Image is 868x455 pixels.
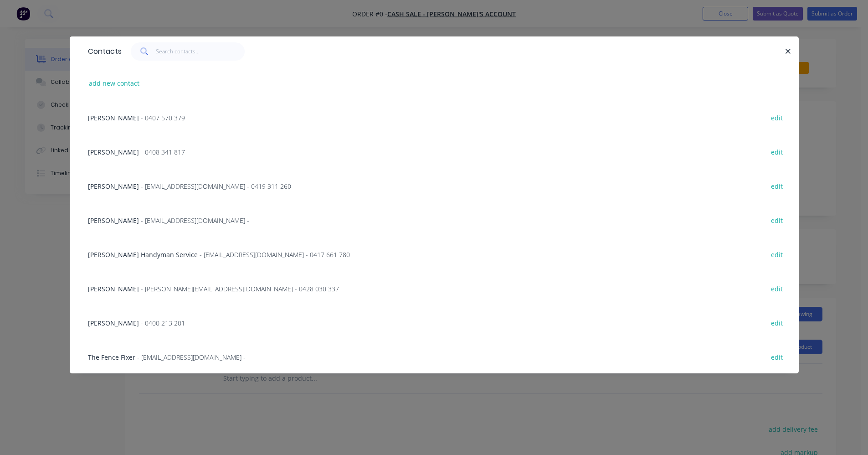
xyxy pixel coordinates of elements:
[156,42,245,61] input: Search contacts...
[141,216,249,225] span: - [EMAIL_ADDRESS][DOMAIN_NAME] -
[88,114,139,122] span: [PERSON_NAME]
[141,319,185,327] span: - 0400 213 201
[88,284,139,293] span: [PERSON_NAME]
[766,145,788,158] button: edit
[141,114,185,122] span: - 0407 570 379
[88,353,135,362] span: The Fence Fixer
[766,248,788,260] button: edit
[766,351,788,363] button: edit
[766,180,788,192] button: edit
[84,77,144,89] button: add new contact
[83,37,122,66] div: Contacts
[141,182,291,191] span: - [EMAIL_ADDRESS][DOMAIN_NAME] - 0419 311 260
[88,250,198,259] span: [PERSON_NAME] Handyman Service
[88,319,139,327] span: [PERSON_NAME]
[766,111,788,124] button: edit
[766,316,788,329] button: edit
[88,148,139,156] span: [PERSON_NAME]
[137,353,246,362] span: - [EMAIL_ADDRESS][DOMAIN_NAME] -
[141,148,185,156] span: - 0408 341 817
[141,284,339,293] span: - [PERSON_NAME][EMAIL_ADDRESS][DOMAIN_NAME] - 0428 030 337
[200,250,350,259] span: - [EMAIL_ADDRESS][DOMAIN_NAME] - 0417 661 780
[766,214,788,226] button: edit
[88,182,139,191] span: [PERSON_NAME]
[766,282,788,295] button: edit
[88,216,139,225] span: [PERSON_NAME]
